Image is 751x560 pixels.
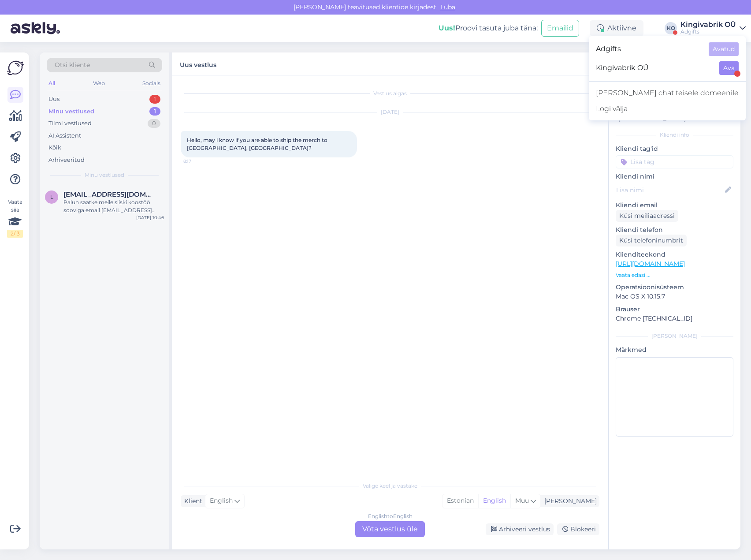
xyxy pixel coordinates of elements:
[478,494,510,508] div: English
[541,20,579,37] button: Emailid
[55,60,90,70] span: Otsi kliente
[50,194,53,200] span: l
[680,21,746,35] a: Kingivabrik OÜAdgifts
[616,210,678,222] div: Küsi meiliaadressi
[148,119,160,128] div: 0
[85,171,124,179] span: Minu vestlused
[63,190,155,198] span: luka@imagomedia.hr
[616,283,733,292] p: Operatsioonisüsteem
[91,78,107,89] div: Web
[665,22,677,34] div: KO
[181,90,599,97] div: Vestlus algas
[616,185,723,195] input: Lisa nimi
[181,497,202,506] div: Klient
[48,107,94,116] div: Minu vestlused
[180,58,216,70] label: Uus vestlus
[439,23,538,34] div: Proovi tasuta juba täna:
[149,107,160,116] div: 1
[187,137,329,151] span: Hello, may i know if you are able to ship the merch to [GEOGRAPHIC_DATA], [GEOGRAPHIC_DATA]?
[616,225,733,235] p: Kliendi telefon
[596,61,712,75] span: Kingivabrik OÜ
[439,24,455,32] b: Uus!
[48,95,59,104] div: Uus
[48,119,92,128] div: Tiimi vestlused
[442,494,478,508] div: Estonian
[709,42,739,56] button: Avatud
[680,21,736,28] div: Kingivabrik OÜ
[7,60,24,76] img: Askly Logo
[181,482,599,490] div: Valige keel ja vastake
[616,144,733,153] p: Kliendi tag'id
[616,305,733,314] p: Brauser
[47,78,57,89] div: All
[7,230,23,238] div: 2 / 3
[7,198,23,238] div: Vaata siia
[590,20,643,36] div: Aktiivne
[136,214,164,221] div: [DATE] 10:46
[557,523,599,535] div: Blokeeri
[48,156,85,164] div: Arhiveeritud
[719,61,739,75] button: Ava
[616,271,733,279] p: Vaata edasi ...
[616,292,733,301] p: Mac OS X 10.15.7
[48,143,61,152] div: Kõik
[616,155,733,168] input: Lisa tag
[149,95,160,104] div: 1
[486,523,554,535] div: Arhiveeri vestlus
[616,172,733,181] p: Kliendi nimi
[63,198,164,214] div: Palun saatke meile siiski koostöö sooviga email [EMAIL_ADDRESS][DOMAIN_NAME]. Teile vastab meie a...
[616,345,733,355] p: Märkmed
[616,131,733,139] div: Kliendi info
[616,332,733,340] div: [PERSON_NAME]
[438,3,458,11] span: Luba
[541,497,597,506] div: [PERSON_NAME]
[616,260,685,268] a: [URL][DOMAIN_NAME]
[183,158,216,164] span: 8:17
[616,201,733,210] p: Kliendi email
[616,314,733,323] p: Chrome [TECHNICAL_ID]
[48,131,81,140] div: AI Assistent
[680,28,736,35] div: Adgifts
[368,512,413,520] div: English to English
[596,42,702,56] span: Adgifts
[141,78,162,89] div: Socials
[616,250,733,259] p: Klienditeekond
[589,85,746,101] a: [PERSON_NAME] chat teisele domeenile
[355,521,425,537] div: Võta vestlus üle
[616,235,687,246] div: Küsi telefoninumbrit
[515,497,529,504] span: Muu
[589,101,746,117] div: Logi välja
[210,496,233,506] span: English
[181,108,599,116] div: [DATE]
